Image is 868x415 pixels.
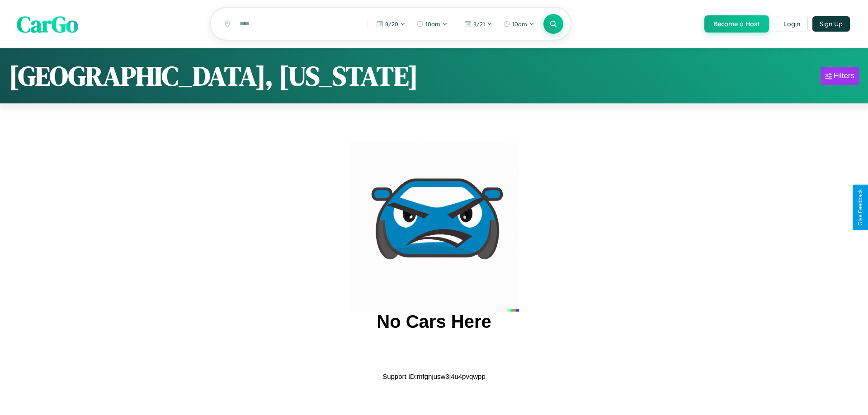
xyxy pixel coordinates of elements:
button: 8/20 [372,17,410,31]
div: Filters [834,71,854,80]
button: Login [776,16,808,32]
div: Give Feedback [857,189,863,226]
button: 10am [499,17,539,31]
h1: [GEOGRAPHIC_DATA], [US_STATE] [9,57,418,94]
span: 8 / 21 [473,20,485,28]
button: 8/21 [460,17,497,31]
img: car [349,142,519,312]
span: 8 / 20 [385,20,398,28]
button: 10am [412,17,452,31]
h2: No Cars Here [377,312,491,332]
p: Support ID: mfgnjusw3j4u4pvqwpp [382,370,486,382]
button: Sign Up [812,16,850,32]
span: 10am [425,20,440,28]
span: 10am [512,20,527,28]
button: Become a Host [704,15,769,33]
span: CarGo [17,8,78,39]
button: Filters [821,67,859,85]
